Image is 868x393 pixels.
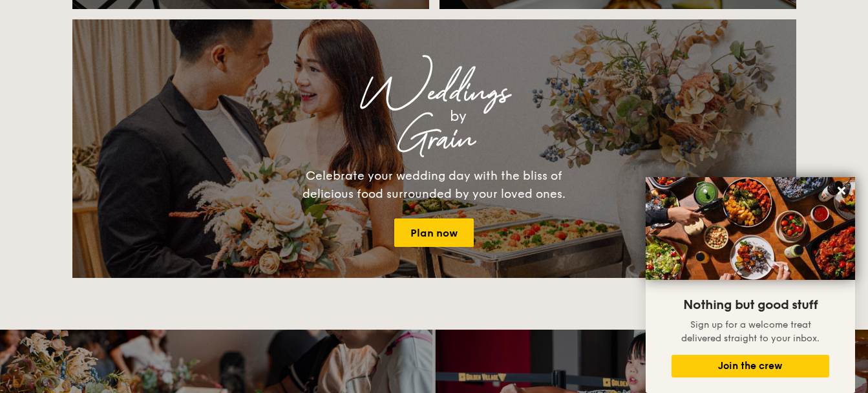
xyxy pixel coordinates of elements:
button: Join the crew [672,355,829,377]
div: by [234,105,683,128]
div: Grain [186,128,683,151]
div: Celebrate your wedding day with the bliss of delicious food surrounded by your loved ones. [289,167,580,203]
div: Weddings [186,81,683,105]
button: Close [831,180,852,201]
img: DSC07876-Edit02-Large.jpeg [646,177,855,280]
span: Sign up for a welcome treat delivered straight to your inbox. [681,319,820,344]
span: Nothing but good stuff [683,297,818,313]
a: Plan now [394,218,474,247]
